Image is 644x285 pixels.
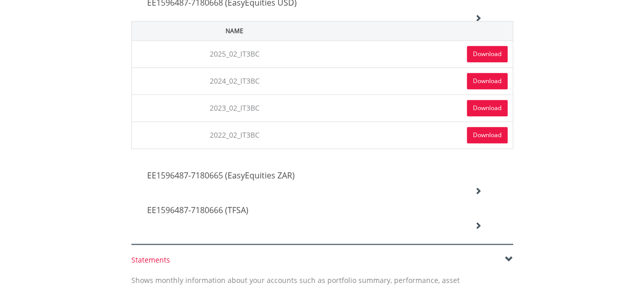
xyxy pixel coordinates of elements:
[147,170,295,181] span: EE1596487-7180665 (EasyEquities ZAR)
[467,127,508,143] a: Download
[467,100,508,116] a: Download
[131,21,338,40] th: Name
[131,255,513,265] div: Statements
[467,46,508,62] a: Download
[467,73,508,89] a: Download
[131,94,338,121] td: 2023_02_IT3BC
[131,40,338,67] td: 2025_02_IT3BC
[147,204,248,216] span: EE1596487-7180666 (TFSA)
[131,121,338,148] td: 2022_02_IT3BC
[131,67,338,94] td: 2024_02_IT3BC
